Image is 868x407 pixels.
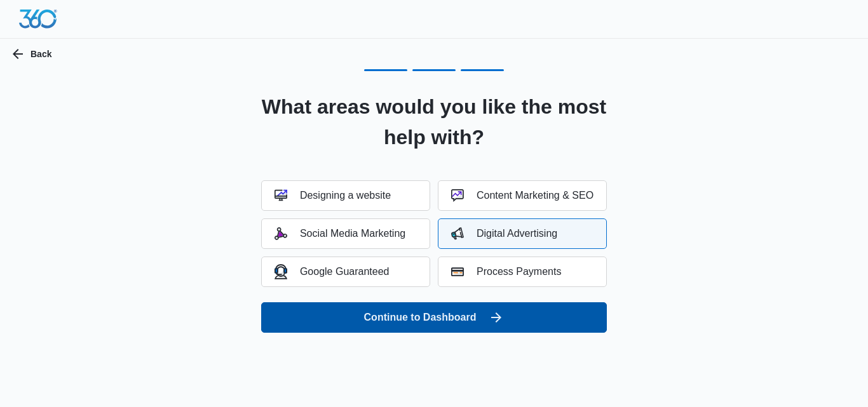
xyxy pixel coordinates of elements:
div: Google Guaranteed [275,264,390,279]
div: Content Marketing & SEO [451,189,593,202]
div: Digital Advertising [451,227,557,240]
h2: What areas would you like the most help with? [245,91,623,152]
button: Process Payments [438,257,607,287]
div: Designing a website [275,189,391,202]
div: Process Payments [451,265,561,278]
button: Social Media Marketing [261,218,430,249]
button: Continue to Dashboard [261,302,607,333]
button: Content Marketing & SEO [438,180,607,211]
button: Designing a website [261,180,430,211]
div: Social Media Marketing [275,227,405,240]
button: Google Guaranteed [261,257,430,287]
button: Digital Advertising [438,218,607,249]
